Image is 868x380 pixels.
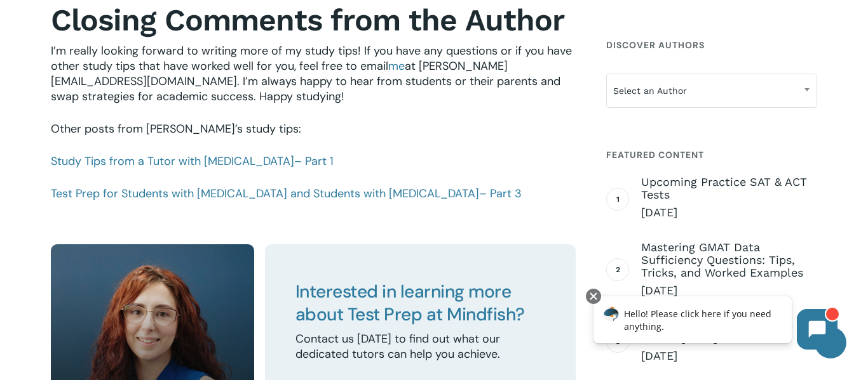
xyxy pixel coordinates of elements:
[295,331,546,362] p: Contact us [DATE] to find out what our dedicated tutors can help you achieve.
[606,34,817,56] h4: Discover Authors
[606,74,817,108] span: Select an Author
[51,2,564,38] strong: Closing Comments from the Author
[607,77,817,104] span: Select an Author
[295,280,525,326] span: Interested in learning more about Test Prep at Mindfish?
[641,176,817,201] span: Upcoming Practice SAT & ACT Tests
[641,241,817,279] span: Mastering GMAT Data Sufficiency Questions: Tips, Tricks, and Worked Examples
[51,58,560,104] span: at [PERSON_NAME][EMAIL_ADDRESS][DOMAIN_NAME]. I’m always happy to hear from students or their par...
[641,283,817,298] span: [DATE]
[479,186,522,201] span: – Part 3
[641,241,817,298] a: Mastering GMAT Data Sufficiency Questions: Tips, Tricks, and Worked Examples [DATE]
[580,286,850,362] iframe: Chatbot
[606,143,817,166] h4: Featured Content
[51,121,576,154] p: Other posts from [PERSON_NAME]’s study tips:
[51,154,334,169] a: Study Tips from a Tutor with [MEDICAL_DATA]– Part 1
[51,43,572,74] span: I’m really looking forward to writing more of my study tips! If you have any questions or if you ...
[51,186,522,201] a: Test Prep for Students with [MEDICAL_DATA] and Students with [MEDICAL_DATA]– Part 3
[641,176,817,220] a: Upcoming Practice SAT & ACT Tests [DATE]
[294,154,334,169] span: – Part 1
[641,205,817,220] span: [DATE]
[388,58,405,74] a: me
